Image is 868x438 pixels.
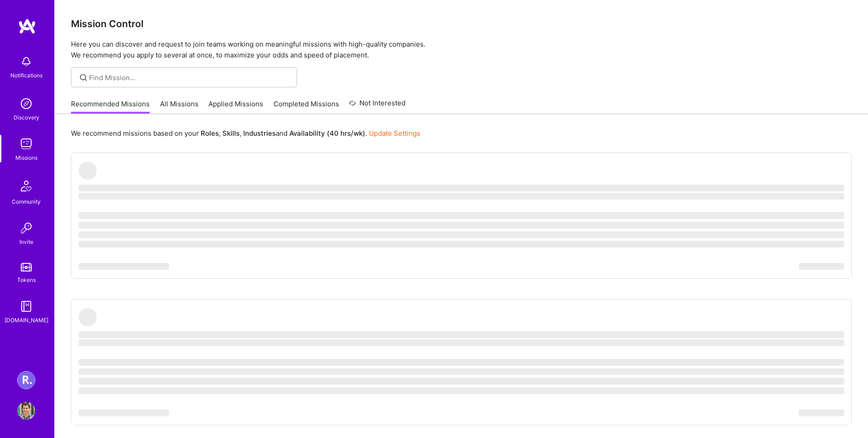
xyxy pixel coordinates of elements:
a: Completed Missions [274,99,339,114]
a: Update Settings [369,129,420,138]
b: Skills [222,129,240,138]
img: tokens [21,263,32,271]
div: [DOMAIN_NAME] [5,315,48,325]
p: Here you can discover and request to join teams working on meaningful missions with high-quality ... [71,39,852,61]
div: Community [12,197,41,206]
h3: Mission Control [71,18,852,29]
i: icon SearchGrey [78,72,89,83]
img: teamwork [17,135,35,153]
img: bell [17,52,35,71]
a: Not Interested [349,98,406,114]
img: logo [18,18,36,34]
a: Roger Healthcare: Team for Clinical Intake Platform [15,371,38,389]
a: All Missions [160,99,198,114]
div: Discovery [14,113,39,122]
img: Community [15,175,37,197]
b: Roles [201,129,219,138]
img: User Avatar [17,402,35,420]
a: User Avatar [15,402,38,420]
a: Recommended Missions [71,99,150,114]
div: Invite [19,237,33,247]
img: Invite [17,219,35,237]
input: Find Mission... [89,73,290,82]
img: guide book [17,297,35,315]
div: Missions [15,153,38,162]
div: Tokens [17,275,36,285]
img: Roger Healthcare: Team for Clinical Intake Platform [17,371,35,389]
p: We recommend missions based on your , , and . [71,129,420,138]
a: Applied Missions [208,99,263,114]
b: Industries [243,129,276,138]
b: Availability (40 hrs/wk) [289,129,365,138]
img: discovery [17,95,35,113]
div: Notifications [10,71,42,80]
